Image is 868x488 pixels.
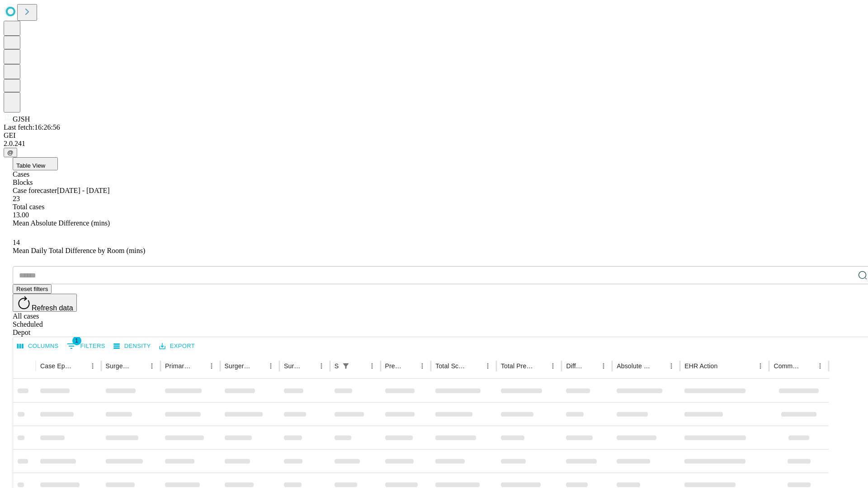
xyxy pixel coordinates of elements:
[74,360,86,372] button: Sort
[340,360,352,372] button: Show filters
[13,203,44,211] span: Total cases
[7,149,14,156] span: @
[501,362,533,370] div: Total Predicted Duration
[252,360,264,372] button: Sort
[13,247,145,254] span: Mean Daily Total Difference by Room (mins)
[16,286,48,292] span: Reset filters
[13,195,20,202] span: 23
[435,362,468,370] div: Total Scheduled Duration
[684,362,717,370] div: EHR Action
[617,362,651,370] div: Absolute Difference
[32,304,73,312] span: Refresh data
[335,362,339,370] div: Scheduled In Room Duration
[585,360,597,372] button: Sort
[469,360,481,372] button: Sort
[315,360,328,372] button: Menu
[13,211,29,219] span: 13.00
[534,360,547,372] button: Sort
[754,360,767,372] button: Menu
[146,360,158,372] button: Menu
[225,362,251,370] div: Surgery Name
[15,339,61,353] button: Select columns
[353,360,366,372] button: Sort
[302,360,315,372] button: Sort
[652,360,665,372] button: Sort
[13,157,58,170] button: Table View
[814,360,826,372] button: Menu
[106,362,132,370] div: Surgeon Name
[547,360,559,372] button: Menu
[801,360,814,372] button: Sort
[57,187,109,194] span: [DATE] - [DATE]
[416,360,429,372] button: Menu
[284,362,302,370] div: Surgery Date
[597,360,610,372] button: Menu
[205,360,218,372] button: Menu
[193,360,205,372] button: Sort
[718,360,731,372] button: Sort
[566,362,584,370] div: Difference
[13,115,30,123] span: GJSH
[13,219,110,227] span: Mean Absolute Difference (mins)
[4,131,864,140] div: GEI
[13,239,20,246] span: 14
[111,339,153,353] button: Density
[72,336,81,345] span: 1
[65,339,108,353] button: Show filters
[481,360,494,372] button: Menu
[366,360,378,372] button: Menu
[385,362,403,370] div: Predicted In Room Duration
[774,362,800,370] div: Comments
[40,362,73,370] div: Case Epic Id
[13,187,57,194] span: Case forecaster
[165,362,191,370] div: Primary Service
[403,360,416,372] button: Sort
[4,123,60,131] span: Last fetch: 16:26:56
[13,294,77,312] button: Refresh data
[133,360,146,372] button: Sort
[4,140,864,148] div: 2.0.241
[4,148,17,157] button: @
[13,284,52,294] button: Reset filters
[340,360,352,372] div: 1 active filter
[264,360,277,372] button: Menu
[16,162,45,169] span: Table View
[157,339,197,353] button: Export
[665,360,678,372] button: Menu
[86,360,99,372] button: Menu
